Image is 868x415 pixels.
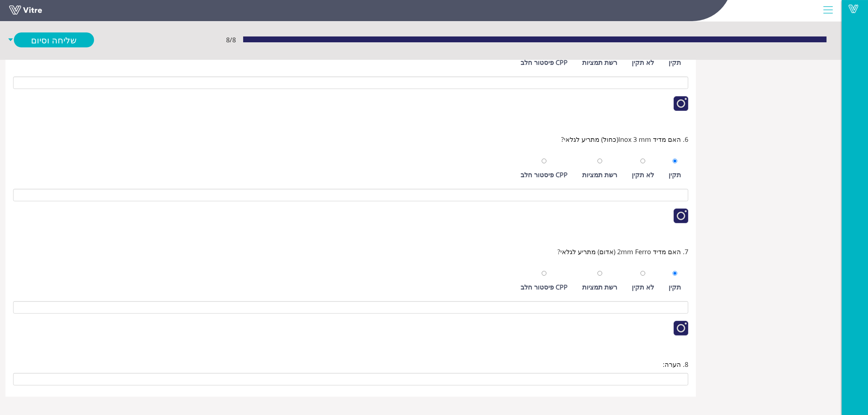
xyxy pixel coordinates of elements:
[632,170,654,180] div: לא תקין
[582,170,617,180] div: רשת תמציות
[582,282,617,292] div: רשת תמציות
[669,57,681,67] div: תקין
[14,32,94,47] a: שליחה וסיום
[226,35,236,45] span: 8 / 8
[521,170,568,180] div: CPP פיסטור חלב
[521,282,568,292] div: CPP פיסטור חלב
[663,359,688,369] span: 8. הערה:
[557,247,688,257] span: 7. האם מדיד 2mm Ferro (אדום) מתריע לגלאי?
[669,282,681,292] div: תקין
[632,57,654,67] div: לא תקין
[582,57,617,67] div: רשת תמציות
[669,170,681,180] div: תקין
[521,57,568,67] div: CPP פיסטור חלב
[7,32,14,47] span: caret-down
[632,282,654,292] div: לא תקין
[561,134,688,144] span: 6. האם מדיד Inox 3 mm(כחול) מתריע לגלאי?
